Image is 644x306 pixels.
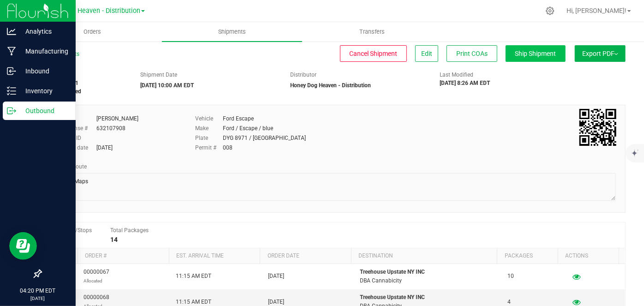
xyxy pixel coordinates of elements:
[96,124,125,132] div: 632107908
[579,109,616,146] qrcode: 20250904-001
[96,114,138,123] div: [PERSON_NAME]
[195,134,223,142] label: Plate
[195,144,223,152] label: Permit #
[575,45,626,62] button: Export PDF
[110,227,149,234] span: Total Packages
[195,114,223,123] label: Vehicle
[83,268,109,285] span: 00000067
[223,124,273,132] div: Ford / Escape / blue
[558,248,619,264] th: Actions
[206,28,258,36] span: Shipments
[7,86,16,96] inline-svg: Inventory
[507,272,514,281] span: 10
[360,268,497,276] p: Treehouse Upstate NY INC
[268,272,284,281] span: [DATE]
[506,45,566,62] button: Ship Shipment
[447,45,497,62] button: Print COAs
[83,276,109,285] p: Allocated
[290,71,316,79] label: Distributor
[169,248,260,264] th: Est. arrival time
[195,124,223,132] label: Make
[360,276,497,285] p: DBA Cannabicity
[96,144,113,152] div: [DATE]
[582,50,618,57] span: Export PDF
[4,287,72,295] p: 04:20 PM EDT
[7,27,16,36] inline-svg: Analytics
[302,22,442,42] a: Transfers
[351,248,497,264] th: Destination
[440,71,473,79] label: Last Modified
[340,45,407,62] button: Cancel Shipment
[360,293,497,302] p: Treehouse Upstate NY INC
[9,232,37,260] iframe: Resource center
[223,114,254,123] div: Ford Escape
[497,248,558,264] th: Packages
[43,7,140,15] span: Honey Dog Heaven - Distribution
[16,66,72,77] p: Inbound
[456,50,488,57] span: Print COAs
[16,46,72,57] p: Manufacturing
[223,144,233,152] div: 008
[415,45,438,62] button: Edit
[71,28,113,36] span: Orders
[350,50,398,57] span: Cancel Shipment
[162,22,302,42] a: Shipments
[7,47,16,56] inline-svg: Manufacturing
[110,236,118,243] strong: 14
[421,50,432,57] span: Edit
[22,22,162,42] a: Orders
[16,85,72,96] p: Inventory
[16,105,72,116] p: Outbound
[544,6,556,15] div: Manage settings
[7,66,16,76] inline-svg: Inbound
[223,134,306,142] div: DYG 8971 / [GEOGRAPHIC_DATA]
[260,248,351,264] th: Order date
[579,109,616,146] img: Scan me!
[140,71,177,79] label: Shipment Date
[16,26,72,37] p: Analytics
[440,80,490,86] strong: [DATE] 8:26 AM EDT
[78,248,169,264] th: Order #
[347,28,397,36] span: Transfers
[515,50,556,57] span: Ship Shipment
[176,272,211,281] span: 11:15 AM EDT
[566,7,626,14] span: Hi, [PERSON_NAME]!
[290,82,371,89] strong: Honey Dog Heaven - Distribution
[41,71,126,79] span: Shipment #
[4,295,72,302] p: [DATE]
[140,82,194,89] strong: [DATE] 10:00 AM EDT
[7,106,16,115] inline-svg: Outbound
